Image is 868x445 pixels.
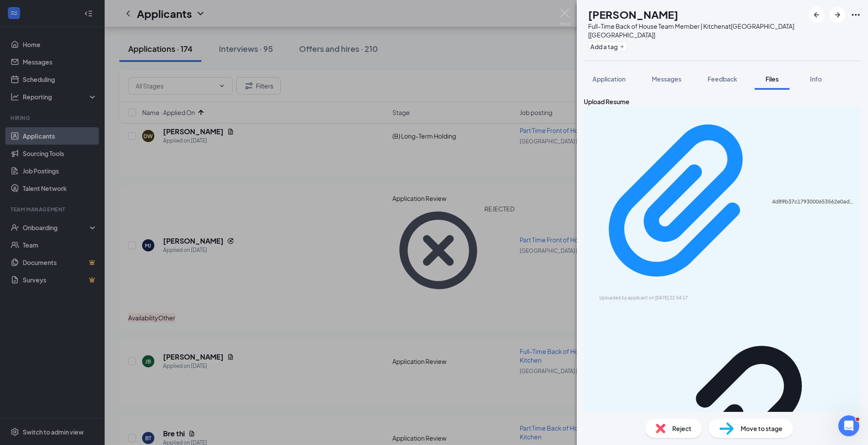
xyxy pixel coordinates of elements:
[584,97,861,106] div: Upload Resume
[672,424,691,433] span: Reject
[810,75,822,83] span: Info
[838,415,859,436] iframe: Intercom live chat
[620,44,625,49] svg: Plus
[832,10,843,20] svg: ArrowRight
[599,295,730,302] div: Uploaded by applicant on [DATE] 22:54:17
[588,42,627,51] button: PlusAdd a tag
[830,7,845,23] button: ArrowRight
[588,22,804,39] div: Full-Time Back of House Team Member | Kitchen at [GEOGRAPHIC_DATA] [[GEOGRAPHIC_DATA]]
[772,198,856,205] div: 4d89b37c1793000653562e0ad37a90f0.pdf
[851,10,861,20] svg: Ellipses
[811,10,822,20] svg: ArrowLeftNew
[589,110,856,302] a: Paperclip4d89b37c1793000653562e0ad37a90f0.pdfUploaded by applicant on [DATE] 22:54:17
[592,75,626,83] span: Application
[766,75,779,83] span: Files
[589,110,772,293] svg: Paperclip
[708,75,737,83] span: Feedback
[588,7,678,22] h1: [PERSON_NAME]
[652,75,681,83] span: Messages
[741,424,783,433] span: Move to stage
[809,7,824,23] button: ArrowLeftNew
